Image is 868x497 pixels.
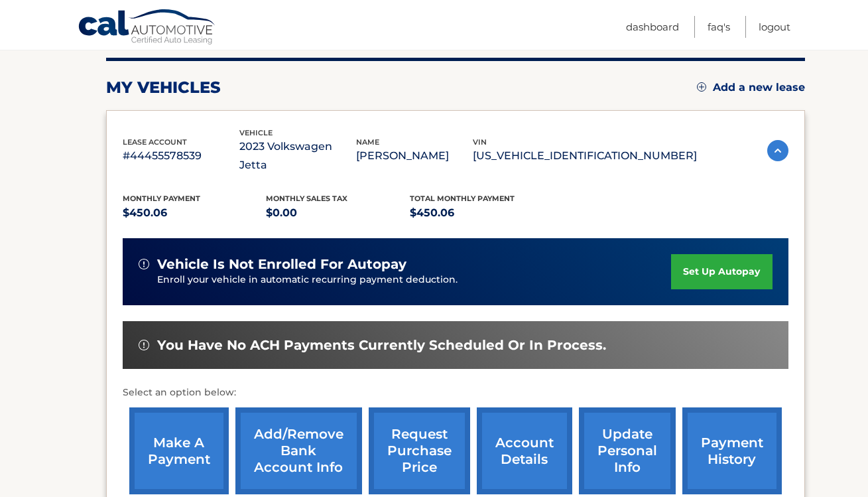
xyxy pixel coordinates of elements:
[579,407,676,494] a: update personal info
[626,16,679,38] a: Dashboard
[139,340,149,350] img: alert-white.svg
[266,194,347,203] span: Monthly sales Tax
[235,407,362,494] a: Add/Remove bank account info
[123,147,239,165] p: #44455578539
[123,204,267,222] p: $450.06
[356,137,379,147] span: name
[123,385,788,401] p: Select an option below:
[157,256,406,273] span: vehicle is not enrolled for autopay
[473,147,697,165] p: [US_VEHICLE_IDENTIFICATION_NUMBER]
[410,204,554,222] p: $450.06
[697,82,706,92] img: add.svg
[139,259,149,269] img: alert-white.svg
[123,194,200,203] span: Monthly Payment
[356,147,473,165] p: [PERSON_NAME]
[473,137,487,147] span: vin
[78,9,217,47] a: Cal Automotive
[369,407,470,494] a: request purchase price
[708,16,730,38] a: FAQ's
[106,78,221,98] h2: my vehicles
[123,137,187,147] span: lease account
[682,407,782,494] a: payment history
[157,337,606,354] span: You have no ACH payments currently scheduled or in process.
[239,128,273,137] span: vehicle
[239,137,356,175] p: 2023 Volkswagen Jetta
[157,273,672,287] p: Enroll your vehicle in automatic recurring payment deduction.
[759,16,790,38] a: Logout
[410,194,515,203] span: Total Monthly Payment
[266,204,410,222] p: $0.00
[671,254,772,289] a: set up autopay
[129,407,229,494] a: make a payment
[477,407,572,494] a: account details
[767,140,788,161] img: accordion-active.svg
[697,81,805,94] a: Add a new lease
